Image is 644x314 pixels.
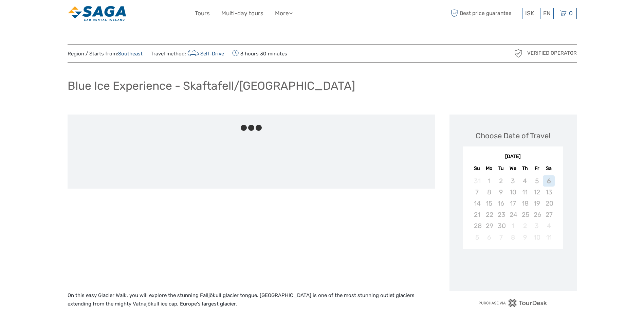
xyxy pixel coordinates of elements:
[507,187,519,198] div: Not available Wednesday, September 10th, 2025
[540,8,554,19] div: EN
[471,164,483,173] div: Su
[519,209,531,220] div: Not available Thursday, September 25th, 2025
[495,232,507,243] div: Not available Tuesday, October 7th, 2025
[568,10,574,17] span: 0
[543,175,555,187] div: Not available Saturday, September 6th, 2025
[543,187,555,198] div: Not available Saturday, September 13th, 2025
[495,220,507,231] div: Not available Tuesday, September 30th, 2025
[507,209,519,220] div: Not available Wednesday, September 24th, 2025
[531,220,543,231] div: Not available Friday, October 3rd, 2025
[519,175,531,187] div: Not available Thursday, September 4th, 2025
[118,51,143,57] a: Southeast
[511,267,515,271] div: Loading...
[471,175,483,187] div: Not available Sunday, August 31st, 2025
[507,164,519,173] div: We
[519,232,531,243] div: Not available Thursday, October 9th, 2025
[483,164,495,173] div: Mo
[531,198,543,209] div: Not available Friday, September 19th, 2025
[68,291,435,309] p: On this easy Glacier Walk, you will explore the stunning Falljökull glacier tongue. [GEOGRAPHIC_D...
[495,175,507,187] div: Not available Tuesday, September 2nd, 2025
[232,49,287,58] span: 3 hours 30 minutes
[495,209,507,220] div: Not available Tuesday, September 23rd, 2025
[543,220,555,231] div: Not available Saturday, October 4th, 2025
[68,50,143,57] span: Region / Starts from:
[483,232,495,243] div: Not available Monday, October 6th, 2025
[519,187,531,198] div: Not available Thursday, September 11th, 2025
[471,187,483,198] div: Not available Sunday, September 7th, 2025
[483,209,495,220] div: Not available Monday, September 22nd, 2025
[507,198,519,209] div: Not available Wednesday, September 17th, 2025
[471,198,483,209] div: Not available Sunday, September 14th, 2025
[507,232,519,243] div: Not available Wednesday, October 8th, 2025
[463,153,563,160] div: [DATE]
[531,175,543,187] div: Not available Friday, September 5th, 2025
[471,209,483,220] div: Not available Sunday, September 21st, 2025
[531,232,543,243] div: Not available Friday, October 10th, 2025
[495,187,507,198] div: Not available Tuesday, September 9th, 2025
[68,79,355,93] h1: Blue Ice Experience - Skaftafell/[GEOGRAPHIC_DATA]
[507,175,519,187] div: Not available Wednesday, September 3rd, 2025
[543,164,555,173] div: Sa
[531,187,543,198] div: Not available Friday, September 12th, 2025
[221,8,263,18] a: Multi-day tours
[495,198,507,209] div: Not available Tuesday, September 16th, 2025
[495,164,507,173] div: Tu
[478,299,547,307] img: PurchaseViaTourDesk.png
[483,220,495,231] div: Not available Monday, September 29th, 2025
[525,10,534,17] span: ISK
[186,51,224,57] a: Self-Drive
[519,198,531,209] div: Not available Thursday, September 18th, 2025
[195,8,210,18] a: Tours
[449,8,520,19] span: Best price guarantee
[543,232,555,243] div: Not available Saturday, October 11th, 2025
[531,209,543,220] div: Not available Friday, September 26th, 2025
[471,220,483,231] div: Not available Sunday, September 28th, 2025
[151,49,224,58] span: Travel method:
[507,220,519,231] div: Not available Wednesday, October 1st, 2025
[513,48,524,59] img: verified_operator_grey_128.png
[543,209,555,220] div: Not available Saturday, September 27th, 2025
[465,175,561,243] div: month 2025-09
[483,175,495,187] div: Not available Monday, September 1st, 2025
[527,50,577,57] span: Verified Operator
[68,5,127,22] img: 3406-8afaa5dc-78b9-46c7-9589-349034b5856c_logo_small.png
[519,164,531,173] div: Th
[471,232,483,243] div: Not available Sunday, October 5th, 2025
[275,8,293,18] a: More
[476,130,550,141] div: Choose Date of Travel
[531,164,543,173] div: Fr
[543,198,555,209] div: Not available Saturday, September 20th, 2025
[519,220,531,231] div: Not available Thursday, October 2nd, 2025
[483,198,495,209] div: Not available Monday, September 15th, 2025
[483,187,495,198] div: Not available Monday, September 8th, 2025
